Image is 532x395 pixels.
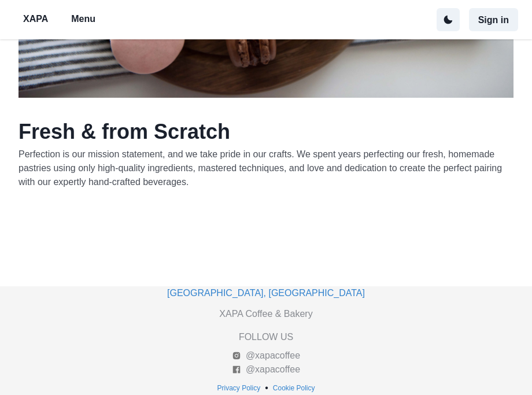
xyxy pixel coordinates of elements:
p: Perfection is our mission statement, and we take pride in our crafts. We spent years perfecting o... [19,147,513,189]
p: Fresh & from Scratch [19,116,513,147]
button: Sign in [469,8,518,31]
p: Cookie Policy [273,383,315,393]
p: XAPA Coffee & Bakery [219,307,312,321]
p: • [265,381,268,395]
button: active dark theme mode [437,8,460,31]
a: [GEOGRAPHIC_DATA], [GEOGRAPHIC_DATA] [167,288,365,298]
p: FOLLOW US [239,330,293,344]
p: XAPA [23,12,48,26]
a: @xapacoffee [232,349,300,363]
a: @xapacoffee [232,363,300,376]
p: Privacy Policy [217,383,261,393]
p: Menu [71,12,95,26]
